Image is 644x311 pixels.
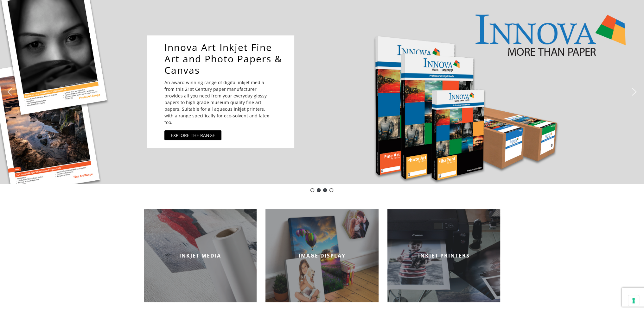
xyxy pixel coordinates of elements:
[309,187,335,193] div: Choose slide to display.
[310,188,314,192] div: DOTD IFA11
[387,252,501,259] h2: INKJET PRINTERS
[5,87,15,97] img: previous arrow
[164,79,275,126] p: An award winning range of digital inkjet media from this 21st Century paper manufacturer provides...
[164,42,283,76] a: Innova Art Inkjet Fine Art and Photo Papers & Canvas
[171,132,215,139] div: EXPLORE THE RANGE
[629,87,639,97] img: next arrow
[144,252,257,259] h2: INKJET MEDIA
[317,188,321,192] div: Innova-general
[628,295,639,306] button: Your consent preferences for tracking technologies
[164,130,221,140] a: EXPLORE THE RANGE
[265,252,379,259] h2: IMAGE DISPLAY
[329,188,333,192] div: DOTWEEK- IFA39
[147,35,294,148] div: Innova Art Inkjet Fine Art and Photo Papers & CanvasAn award winning range of digital inkjet medi...
[323,188,327,192] div: pinch book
